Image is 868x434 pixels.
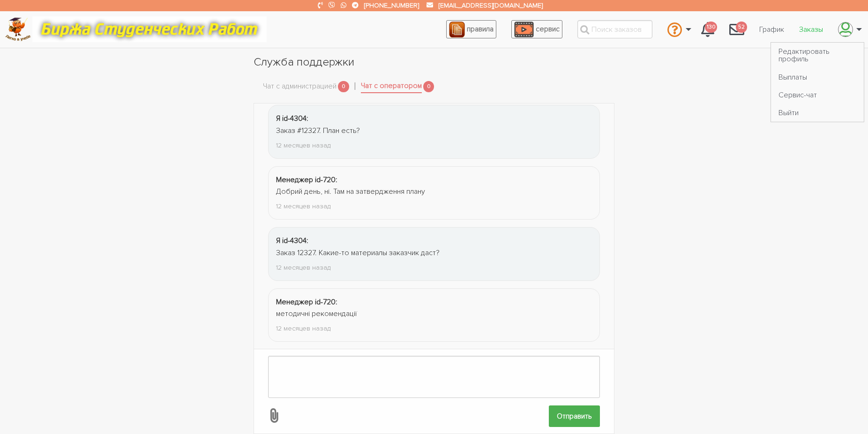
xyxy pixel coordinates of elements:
[32,16,267,42] img: motto-12e01f5a76059d5f6a28199ef077b1f78e012cfde436ab5cf1d4517935686d32.gif
[276,247,592,259] div: Заказ 12327. Какие-то материалы заказчик даст?
[449,22,465,37] img: agreement_icon-feca34a61ba7f3d1581b08bc946b2ec1ccb426f67415f344566775c155b7f62c.png
[276,125,592,137] div: Заказ #12327. План есть?
[736,22,747,33] span: 52
[276,236,308,245] strong: Я id-4304:
[254,54,614,70] h1: Служба поддержки
[549,405,600,427] input: Отправить
[705,22,717,33] span: 130
[5,17,31,41] img: logo-c4363faeb99b52c628a42810ed6dfb4293a56d4e4775eb116515dfe7f33672af.png
[276,323,592,334] div: 12 месяцев назад
[276,308,592,320] div: методичні рекомендації
[276,140,592,151] div: 12 месяцев назад
[514,22,534,37] img: play_icon-49f7f135c9dc9a03216cfdbccbe1e3994649169d890fb554cedf0eac35a01ba8.png
[276,201,592,212] div: 12 месяцев назад
[536,24,560,34] span: сервис
[694,17,722,42] a: 130
[771,86,864,104] a: Сервис-чат
[439,1,543,9] a: [EMAIL_ADDRESS][DOMAIN_NAME]
[276,175,337,184] strong: Менеджер id-720:
[423,81,434,93] span: 0
[263,81,337,93] a: Чат с администрацией
[276,262,592,273] div: 12 месяцев назад
[338,81,349,93] span: 0
[771,68,864,86] a: Выплаты
[722,17,752,42] a: 52
[771,43,864,68] a: Редактировать профиль
[577,20,652,38] input: Поиск заказов
[511,20,562,38] a: сервис
[276,186,592,198] div: Добрий день, ні. Там на затвердження плану
[467,24,494,34] span: правила
[361,80,422,93] a: Чат с оператором
[446,20,496,38] a: правила
[364,1,419,9] a: [PHONE_NUMBER]
[771,104,864,122] a: Выйти
[792,21,831,38] a: Заказы
[276,114,308,123] strong: Я id-4304:
[752,21,792,38] a: График
[276,297,337,307] strong: Менеджер id-720:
